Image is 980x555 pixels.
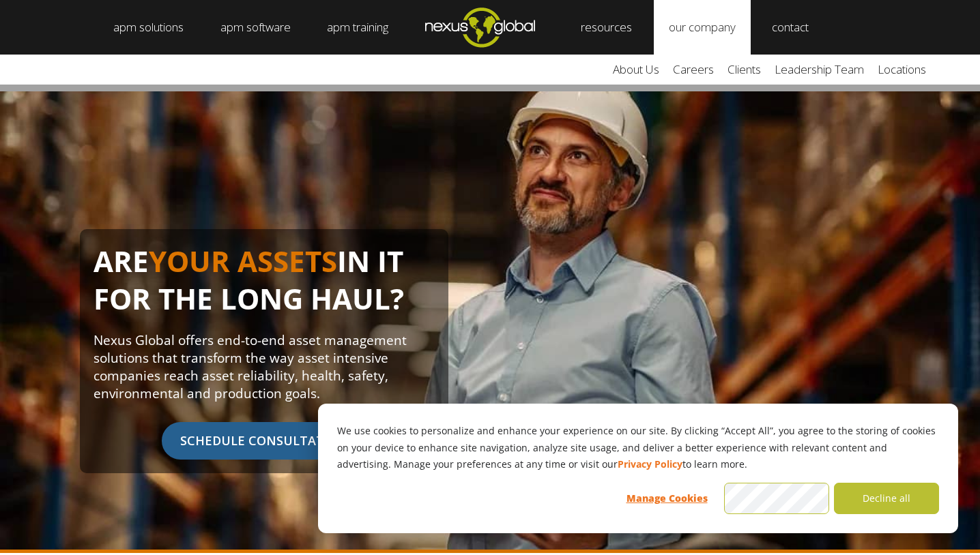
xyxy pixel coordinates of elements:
[149,241,337,280] span: YOUR ASSETS
[834,483,939,514] button: Decline all
[162,422,366,460] span: SCHEDULE CONSULTATION
[318,404,958,533] div: Cookie banner
[337,423,939,473] p: We use cookies to personalize and enhance your experience on our site. By clicking “Accept All”, ...
[618,456,682,473] a: Privacy Policy
[721,55,768,85] a: clients
[666,55,721,85] a: careers
[768,55,871,85] a: leadership team
[871,55,933,85] a: locations
[614,483,719,514] button: Manage Cookies
[93,243,435,331] h1: ARE IN IT FOR THE LONG HAUL?
[93,331,435,402] p: Nexus Global offers end-to-end asset management solutions that transform the way asset intensive ...
[606,55,666,85] a: about us
[724,483,829,514] button: Accept all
